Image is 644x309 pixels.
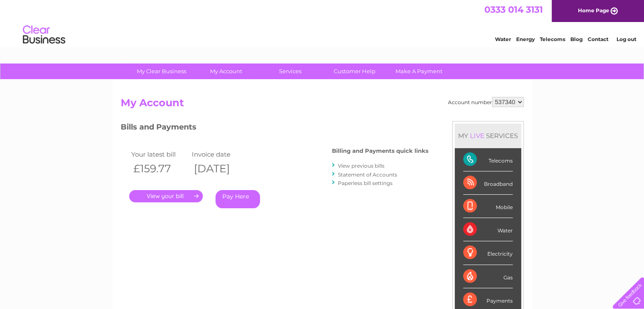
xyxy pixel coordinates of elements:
[455,124,521,148] div: MY SERVICES
[190,160,251,177] th: [DATE]
[332,148,428,154] h4: Billing and Payments quick links
[255,63,325,79] a: Services
[463,218,513,241] div: Water
[463,241,513,265] div: Electricity
[588,36,608,42] a: Contact
[384,63,454,79] a: Make A Payment
[495,36,511,42] a: Water
[320,63,390,79] a: Customer Help
[190,149,251,160] td: Invoice date
[22,22,66,48] img: logo.png
[121,97,524,113] h2: My Account
[570,36,583,42] a: Blog
[448,97,524,107] div: Account number
[616,36,636,42] a: Log out
[127,63,196,79] a: My Clear Business
[216,190,260,208] a: Pay Here
[540,36,565,42] a: Telecoms
[516,36,535,42] a: Energy
[484,4,543,15] a: 0333 014 3131
[468,132,486,140] div: LIVE
[338,180,392,186] a: Paperless bill settings
[463,171,513,195] div: Broadband
[191,63,261,79] a: My Account
[129,160,190,177] th: £159.77
[129,190,203,202] a: .
[122,5,522,41] div: Clear Business is a trading name of Verastar Limited (registered in [GEOGRAPHIC_DATA] No. 3667643...
[121,121,428,136] h3: Bills and Payments
[463,148,513,171] div: Telecoms
[463,265,513,288] div: Gas
[129,149,190,160] td: Your latest bill
[338,163,384,169] a: View previous bills
[463,195,513,218] div: Mobile
[338,171,397,178] a: Statement of Accounts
